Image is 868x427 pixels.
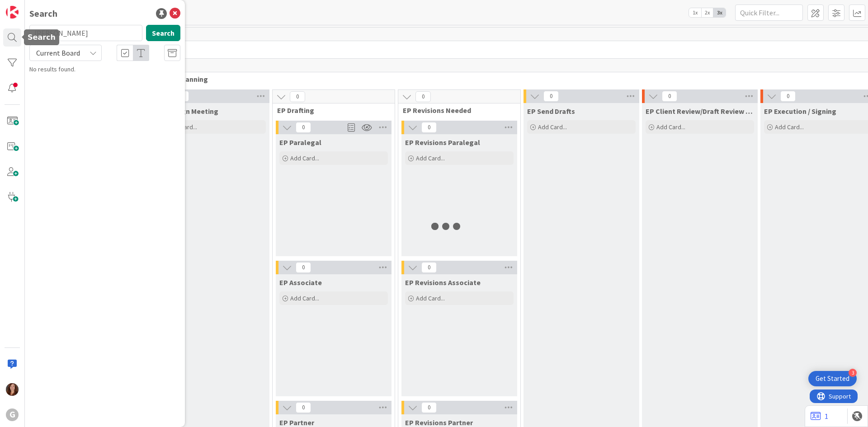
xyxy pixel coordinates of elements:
[764,107,836,116] span: EP Execution / Signing
[713,8,726,17] span: 3x
[29,25,142,41] input: Search for title...
[29,7,57,20] div: Search
[296,402,311,413] span: 0
[279,418,314,427] span: EP Partner
[701,8,713,17] span: 2x
[689,8,701,17] span: 1x
[157,107,218,116] span: EP Design Meeting
[808,371,857,386] div: Open Get Started checklist, remaining modules: 3
[405,278,481,287] span: EP Revisions Associate
[811,411,828,422] a: 1
[405,138,480,147] span: EP Revisions Paralegal
[277,106,383,115] span: EP Drafting
[279,278,322,287] span: EP Associate
[146,25,180,41] button: Search
[290,294,319,302] span: Add Card...
[29,65,180,74] div: No results found.
[279,138,321,147] span: EP Paralegal
[416,154,445,162] span: Add Card...
[849,369,857,377] div: 3
[538,123,567,131] span: Add Card...
[527,107,575,116] span: EP Send Drafts
[28,33,56,42] h5: Search
[543,91,559,102] span: 0
[36,48,80,57] span: Current Board
[405,418,473,427] span: EP Revisions Partner
[415,91,431,102] span: 0
[421,402,437,413] span: 0
[6,408,19,421] div: G
[19,1,41,12] span: Support
[403,106,509,115] span: EP Revisions Needed
[290,91,305,102] span: 0
[780,91,796,102] span: 0
[816,374,849,383] div: Get Started
[662,91,677,102] span: 0
[290,154,319,162] span: Add Card...
[416,294,445,302] span: Add Card...
[646,107,754,116] span: EP Client Review/Draft Review Meeting
[6,383,19,396] img: CA
[656,123,685,131] span: Add Card...
[421,262,437,273] span: 0
[296,262,311,273] span: 0
[6,6,19,19] img: Visit kanbanzone.com
[296,122,311,133] span: 0
[775,123,804,131] span: Add Card...
[421,122,437,133] span: 0
[735,5,803,21] input: Quick Filter...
